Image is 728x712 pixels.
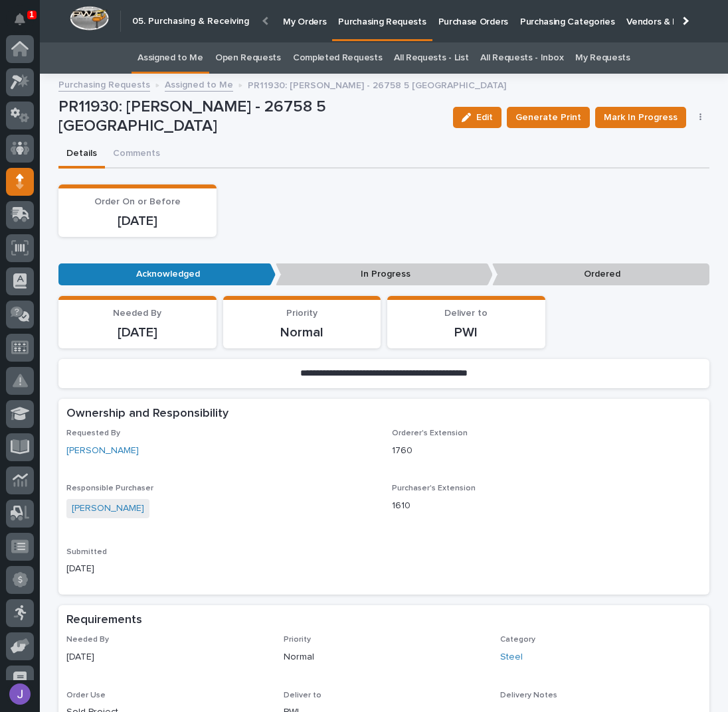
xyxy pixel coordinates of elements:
[165,76,233,92] a: Assigned to Me
[58,98,442,136] p: PR11930: [PERSON_NAME] - 26758 5 [GEOGRAPHIC_DATA]
[392,444,701,458] p: 1760
[293,42,382,74] a: Completed Requests
[58,141,105,169] button: Details
[392,429,468,437] span: Orderer's Extension
[66,484,153,492] span: Responsible Purchaser
[392,499,701,513] p: 1610
[58,76,150,92] a: Purchasing Requests
[6,5,34,33] button: Notifications
[66,650,268,664] p: [DATE]
[492,263,709,285] p: Ordered
[392,484,476,492] span: Purchaser's Extension
[500,650,523,664] a: Steel
[132,16,249,27] h2: 05. Purchasing & Receiving
[395,324,537,340] p: PWI
[66,548,107,556] span: Submitted
[286,309,318,318] span: Priority
[70,6,109,31] img: Workspace Logo
[480,42,563,74] a: All Requests - Inbox
[215,42,281,74] a: Open Requests
[476,111,493,123] span: Edit
[453,107,501,128] button: Edit
[137,42,203,74] a: Assigned to Me
[248,77,506,92] p: PR11930: [PERSON_NAME] - 26758 5 [GEOGRAPHIC_DATA]
[66,213,209,229] p: [DATE]
[105,141,168,169] button: Comments
[595,107,686,128] button: Mark In Progress
[66,562,376,576] p: [DATE]
[231,324,373,340] p: Normal
[394,42,468,74] a: All Requests - List
[66,613,142,628] h2: Requirements
[66,691,106,699] span: Order Use
[66,636,109,644] span: Needed By
[6,680,34,708] button: users-avatar
[72,502,144,516] a: [PERSON_NAME]
[500,691,557,699] span: Delivery Notes
[113,309,161,318] span: Needed By
[276,263,493,285] p: In Progress
[284,636,311,644] span: Priority
[58,263,276,285] p: Acknowledged
[66,429,120,437] span: Requested By
[575,42,630,74] a: My Requests
[284,691,321,699] span: Deliver to
[29,10,34,19] p: 1
[66,407,228,421] h2: Ownership and Responsibility
[500,636,535,644] span: Category
[66,444,139,458] a: [PERSON_NAME]
[507,107,590,128] button: Generate Print
[444,309,488,318] span: Deliver to
[604,109,678,125] span: Mark In Progress
[515,109,581,125] span: Generate Print
[17,13,34,35] div: Notifications1
[94,197,181,206] span: Order On or Before
[284,650,485,664] p: Normal
[66,324,209,340] p: [DATE]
